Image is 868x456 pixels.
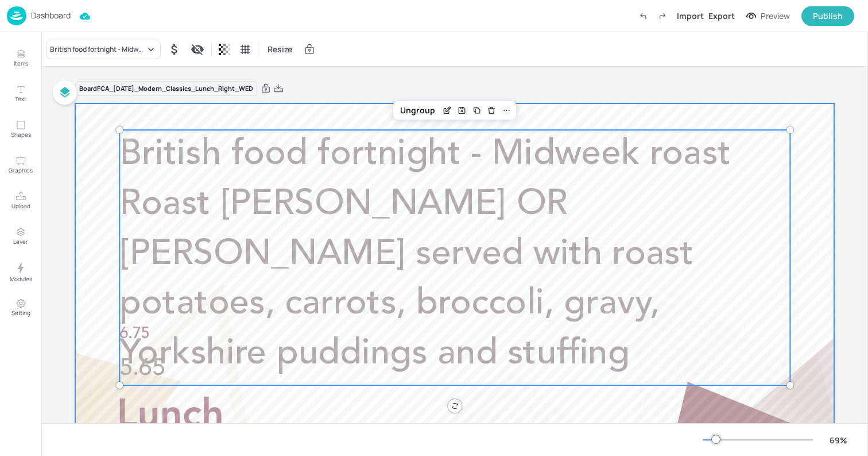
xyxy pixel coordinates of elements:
[653,6,672,26] label: Redo (Ctrl + Y)
[708,10,735,22] div: Export
[75,81,257,97] div: Board FCA_[DATE]_Modern_Classics_Lunch_Right_WED
[801,6,854,26] button: Publish
[813,10,843,22] div: Publish
[31,12,71,20] p: Dashboard
[470,103,485,118] div: Duplicate
[440,103,455,118] div: Edit Item
[119,357,165,381] span: 5.65
[633,6,653,26] label: Undo (Ctrl + Z)
[50,44,145,55] div: British food fortnight - Midweek roast Roast [PERSON_NAME] OR [PERSON_NAME] served with roast pot...
[396,103,440,118] div: Ungroup
[265,43,294,55] span: Resize
[455,103,470,118] div: Save Layout
[739,7,797,25] button: Preview
[824,434,852,446] div: 69 %
[119,137,731,372] span: British food fortnight - Midweek roast Roast [PERSON_NAME] OR [PERSON_NAME] served with roast pot...
[119,327,150,343] span: 6.75
[761,10,790,22] div: Preview
[677,10,704,22] div: Import
[165,40,184,59] div: Hide symbol
[7,6,26,25] img: logo-86c26b7e.jpg
[485,103,499,118] div: Delete
[188,40,207,59] div: Display condition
